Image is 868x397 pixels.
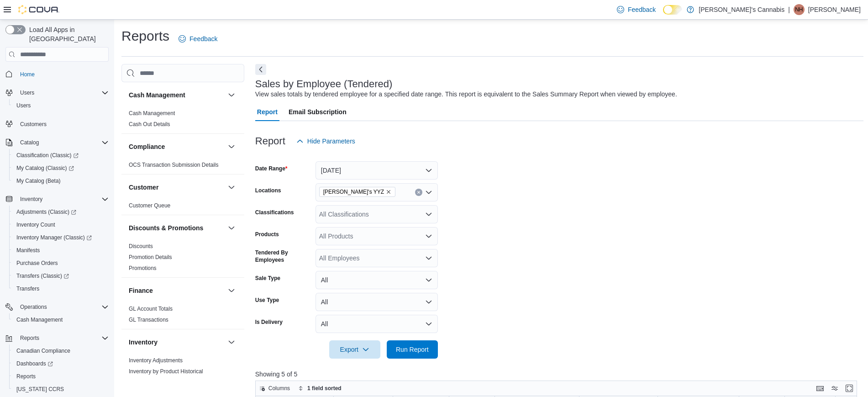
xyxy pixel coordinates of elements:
[129,368,203,375] span: Inventory by Product Historical
[16,87,38,98] button: Users
[415,189,422,196] button: Clear input
[16,259,58,267] span: Purchase Orders
[16,221,55,228] span: Inventory Count
[16,302,51,312] button: Operations
[16,87,109,98] span: Users
[16,102,31,109] span: Users
[129,265,157,271] a: Promotions
[293,132,359,150] button: Hide Parameters
[16,386,64,393] span: [US_STATE] CCRS
[13,314,109,325] span: Cash Management
[255,79,393,90] h3: Sales by Employee (Tendered)
[20,303,47,311] span: Operations
[16,194,46,205] button: Inventory
[16,234,92,241] span: Inventory Manager (Classic)
[335,340,375,359] span: Export
[13,371,39,382] a: Reports
[13,371,109,382] span: Reports
[13,163,109,174] span: My Catalog (Classic)
[9,282,112,295] button: Transfers
[316,271,438,289] button: All
[13,206,109,217] span: Adjustments (Classic)
[255,231,279,238] label: Products
[13,314,66,325] a: Cash Management
[13,270,73,281] a: Transfers (Classic)
[16,285,39,292] span: Transfers
[316,315,438,333] button: All
[121,159,244,174] div: Compliance
[16,360,53,367] span: Dashboards
[129,110,175,116] a: Cash Management
[13,258,109,269] span: Purchase Orders
[13,100,109,111] span: Users
[9,383,112,396] button: [US_STATE] CCRS
[295,383,345,394] button: 1 field sorted
[129,265,157,272] span: Promotions
[9,149,112,162] a: Classification (Classic)
[2,67,112,80] button: Home
[226,141,237,152] button: Compliance
[268,385,290,392] span: Columns
[20,196,42,203] span: Inventory
[13,100,34,111] a: Users
[13,245,109,256] span: Manifests
[788,4,790,15] p: |
[16,316,63,323] span: Cash Management
[20,71,35,78] span: Home
[20,121,47,128] span: Customers
[808,4,861,15] p: [PERSON_NAME]
[16,194,109,205] span: Inventory
[129,379,186,386] span: Inventory Count Details
[121,27,169,45] h1: Reports
[13,283,43,294] a: Transfers
[129,254,172,261] span: Promotion Details
[175,30,221,48] a: Feedback
[9,370,112,383] button: Reports
[129,161,219,169] span: OCS Transaction Submission Details
[319,187,395,197] span: MaryJane's YYZ
[699,4,784,15] p: [PERSON_NAME]'s Cannabis
[16,118,109,130] span: Customers
[9,231,112,244] a: Inventory Manager (Classic)
[129,357,183,364] a: Inventory Adjustments
[18,5,59,14] img: Cova
[13,175,109,186] span: My Catalog (Beta)
[16,208,76,216] span: Adjustments (Classic)
[129,316,168,323] span: GL Transactions
[307,385,342,392] span: 1 field sorted
[129,317,168,323] a: GL Transactions
[257,103,278,121] span: Report
[129,223,203,233] h3: Discounts & Promotions
[121,241,244,277] div: Discounts & Promotions
[13,384,68,395] a: [US_STATE] CCRS
[9,175,112,187] button: My Catalog (Beta)
[2,86,112,99] button: Users
[121,108,244,133] div: Cash Management
[189,34,217,43] span: Feedback
[129,142,165,151] h3: Compliance
[9,313,112,326] button: Cash Management
[9,218,112,231] button: Inventory Count
[329,340,380,359] button: Export
[226,285,237,296] button: Finance
[16,137,109,148] span: Catalog
[129,286,224,295] button: Finance
[323,187,384,196] span: [PERSON_NAME]'s YYZ
[9,206,112,218] a: Adjustments (Classic)
[13,358,57,369] a: Dashboards
[16,333,43,344] button: Reports
[16,373,36,380] span: Reports
[129,254,172,260] a: Promotion Details
[13,175,64,186] a: My Catalog (Beta)
[129,243,153,249] a: Discounts
[129,90,224,100] button: Cash Management
[129,142,224,151] button: Compliance
[255,249,312,264] label: Tendered By Employees
[13,245,43,256] a: Manifests
[255,296,279,304] label: Use Type
[316,161,438,180] button: [DATE]
[16,247,40,254] span: Manifests
[289,103,347,121] span: Email Subscription
[307,137,355,146] span: Hide Parameters
[20,89,34,96] span: Users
